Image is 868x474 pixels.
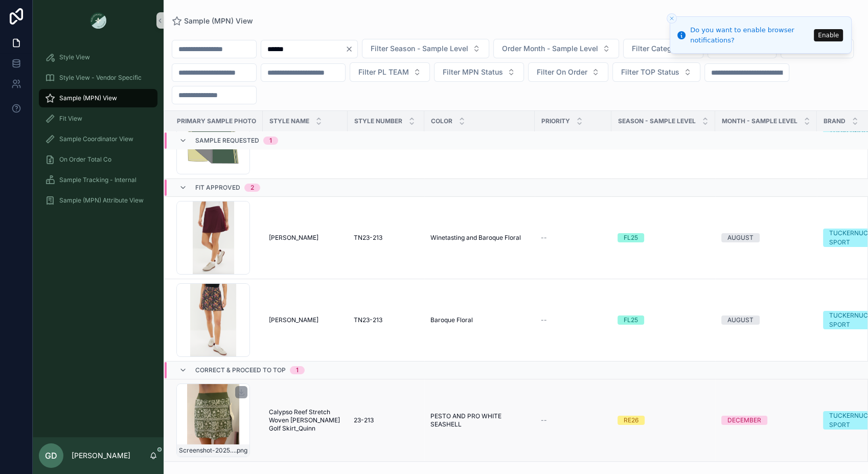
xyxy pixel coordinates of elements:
span: .png [235,446,247,455]
span: TN23-213 [354,234,382,242]
span: Filter PL TEAM [358,67,409,77]
span: Sample Requested [195,136,259,144]
span: [PERSON_NAME] [269,234,318,242]
a: -- [541,234,605,242]
a: AUGUST [721,233,811,242]
a: Sample Tracking - Internal [39,171,157,189]
span: -- [541,316,547,324]
a: -- [541,316,605,324]
span: Screenshot-2025-09-05-at-3.51.08-PM [179,446,235,455]
span: Style View - Vendor Specific [59,74,142,82]
a: Fit View [39,109,157,128]
button: Enable [814,29,843,41]
span: TN23-213 [354,316,382,324]
a: Sample Coordinator View [39,130,157,148]
span: Color [431,117,452,125]
a: AUGUST [721,315,811,325]
a: Sample (MPN) View [39,89,157,107]
span: Sample (MPN) Attribute View [59,196,144,205]
div: AUGUST [727,315,753,325]
span: Style Name [269,117,309,125]
a: Screenshot-2025-09-05-at-3.51.08-PM.png [176,383,257,457]
span: PRIMARY SAMPLE PHOTO [177,117,256,125]
span: Fit View [59,115,82,123]
a: On Order Total Co [39,150,157,169]
div: FL25 [624,233,638,242]
button: Select Button [350,62,430,82]
div: 2 [250,184,254,192]
a: PESTO AND PRO WHITE SEASHELL [430,412,529,428]
div: AUGUST [727,233,753,242]
span: Season - Sample Level [618,117,696,125]
div: DECEMBER [727,416,761,425]
p: [PERSON_NAME] [72,450,130,461]
span: Brand [824,117,846,125]
a: [PERSON_NAME] [269,234,341,242]
a: Calypso Reef Stretch Woven [PERSON_NAME] Golf Skirt_Quinn [269,408,341,433]
button: Select Button [612,62,700,82]
a: -- [541,416,605,424]
span: Style View [59,53,90,61]
span: PRIORITY [541,117,570,125]
a: TN23-213 [354,316,418,324]
span: Sample Coordinator View [59,135,133,143]
span: Filter On Order [537,67,587,77]
span: Fit Approved [195,184,240,192]
a: TN23-213 [354,234,418,242]
a: Style View - Vendor Specific [39,69,157,87]
span: Sample Tracking - Internal [59,176,136,184]
div: Do you want to enable browser notifications? [690,25,811,45]
button: Select Button [434,62,524,82]
div: FL25 [624,315,638,325]
span: 23-213 [354,416,374,424]
a: Style View [39,48,157,66]
div: 1 [296,366,299,374]
a: [PERSON_NAME] [269,316,341,324]
a: 23-213 [354,416,418,424]
button: Select Button [362,39,489,58]
span: -- [541,234,547,242]
a: FL25 [618,315,709,325]
button: Select Button [493,39,619,58]
a: Sample (MPN) View [172,16,253,26]
button: Select Button [528,62,608,82]
span: Filter TOP Status [621,67,679,77]
span: On Order Total Co [59,155,111,164]
button: Select Button [623,39,703,58]
a: DECEMBER [721,416,811,425]
span: Style Number [354,117,402,125]
button: Close toast [667,13,677,24]
span: [PERSON_NAME] [269,316,318,324]
span: Sample (MPN) View [59,94,117,102]
a: FL25 [618,233,709,242]
span: -- [541,416,547,424]
span: Filter Season - Sample Level [371,43,468,54]
span: GD [45,449,57,462]
span: MONTH - SAMPLE LEVEL [722,117,797,125]
span: Order Month - Sample Level [502,43,598,54]
div: RE26 [624,416,638,425]
span: Sample (MPN) View [184,16,253,26]
span: Baroque Floral [430,316,473,324]
span: Filter Category [632,43,682,54]
span: Correct & Proceed to TOP [195,366,286,374]
a: RE26 [618,416,709,425]
a: Winetasting and Baroque Floral [430,234,529,242]
div: scrollable content [33,41,164,223]
button: Clear [345,45,357,53]
span: Filter MPN Status [443,67,503,77]
a: Baroque Floral [430,316,529,324]
a: Sample (MPN) Attribute View [39,191,157,210]
span: Winetasting and Baroque Floral [430,234,521,242]
img: App logo [90,12,106,29]
div: 1 [269,136,272,144]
